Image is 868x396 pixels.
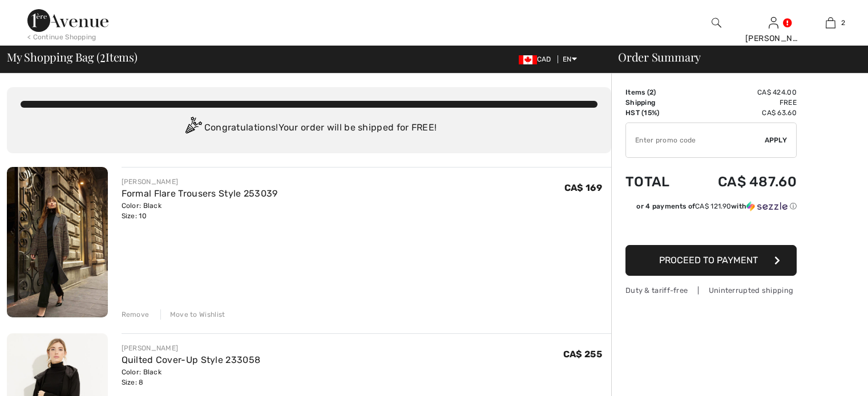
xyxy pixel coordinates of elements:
[625,245,797,276] button: Proceed to Payment
[604,51,861,63] div: Order Summary
[122,354,261,365] a: Quilted Cover-Up Style 233058
[563,55,577,63] span: EN
[769,17,778,28] a: Sign In
[625,215,797,241] iframe: PayPal-paypal
[7,51,138,63] span: My Shopping Bag ( Items)
[687,87,797,97] td: CA$ 424.00
[100,48,106,63] span: 2
[27,32,96,42] div: < Continue Shopping
[625,201,797,215] div: or 4 payments ofCA$ 121.90withSezzle Click to learn more about Sezzle
[695,202,731,210] span: CA$ 121.90
[122,201,278,221] div: Color: Black Size: 10
[659,255,758,266] span: Proceed to Payment
[745,32,801,44] div: [PERSON_NAME]
[795,362,857,390] iframe: Opens a widget where you can find more information
[841,18,845,28] span: 2
[122,343,261,353] div: [PERSON_NAME]
[160,309,225,320] div: Move to Wishlist
[687,162,797,201] td: CA$ 487.60
[21,117,597,140] div: Congratulations! Your order will be shipped for FREE!
[122,309,150,320] div: Remove
[7,167,108,317] img: Formal Flare Trousers Style 253039
[519,55,556,63] span: CAD
[687,108,797,118] td: CA$ 63.60
[122,367,261,387] div: Color: Black Size: 8
[625,87,687,97] td: Items ( )
[181,117,204,140] img: Congratulation2.svg
[563,349,602,360] span: CA$ 255
[564,182,602,193] span: CA$ 169
[625,97,687,108] td: Shipping
[625,162,687,201] td: Total
[625,285,797,296] div: Duty & tariff-free | Uninterrupted shipping
[802,16,858,30] a: 2
[765,135,788,145] span: Apply
[687,97,797,108] td: Free
[27,9,108,32] img: 1ère Avenue
[746,201,788,211] img: Sezzle
[122,188,278,199] a: Formal Flare Trousers Style 253039
[826,16,835,30] img: My Bag
[636,201,797,211] div: or 4 payments of with
[649,88,653,96] span: 2
[769,16,778,30] img: My Info
[625,108,687,118] td: HST (15%)
[712,16,721,30] img: search the website
[122,177,278,187] div: [PERSON_NAME]
[626,123,765,157] input: Promo code
[519,55,537,64] img: Canadian Dollar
